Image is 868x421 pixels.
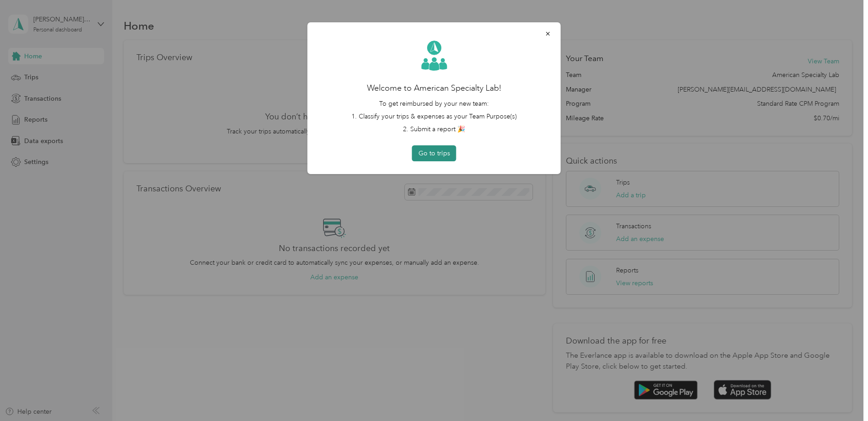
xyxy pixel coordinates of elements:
[320,112,548,121] li: 1. Classify your trips & expenses as your Team Purpose(s)
[320,82,548,94] h2: Welcome to American Specialty Lab!
[320,124,548,134] li: 2. Submit a report 🎉
[817,370,868,421] iframe: Everlance-gr Chat Button Frame
[412,145,456,161] button: Go to trips
[320,99,548,108] p: To get reimbursed by your new team:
